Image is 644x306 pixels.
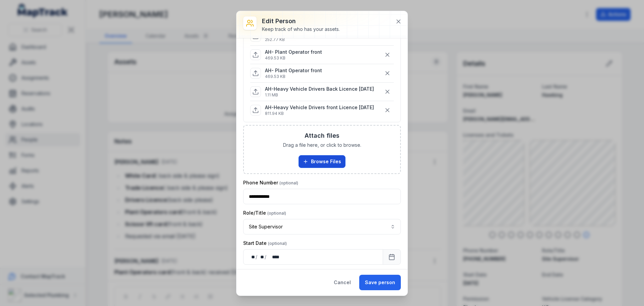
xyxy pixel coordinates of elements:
[299,155,345,168] button: Browse Files
[265,74,322,79] p: 469.53 KB
[265,55,322,61] p: 469.53 KB
[243,179,298,186] label: Phone Number
[267,254,280,260] div: year,
[265,86,374,92] p: AH-Heavy Vehicle Drivers Back Licence [DATE]
[383,249,401,265] button: Calendar
[265,67,322,74] p: AH- Plant Operator front
[305,131,339,140] h3: Attach files
[359,275,401,290] button: Save person
[265,111,374,116] p: 811.94 KB
[265,104,374,111] p: AH-Heavy Vehicle Drivers front Licence [DATE]
[265,254,267,260] div: /
[265,37,322,42] p: 252.77 KB
[328,275,357,290] button: Cancel
[258,254,265,260] div: month,
[243,210,286,216] label: Role/Title
[283,142,361,148] span: Drag a file here, or click to browse.
[243,219,401,234] button: Site Supervisor
[265,92,374,98] p: 1.11 MB
[262,26,340,33] div: Keep track of who has your assets.
[265,49,322,55] p: AH- Plant Operator front
[256,254,258,260] div: /
[249,254,256,260] div: day,
[262,16,340,26] h3: Edit person
[243,240,287,247] label: Start Date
